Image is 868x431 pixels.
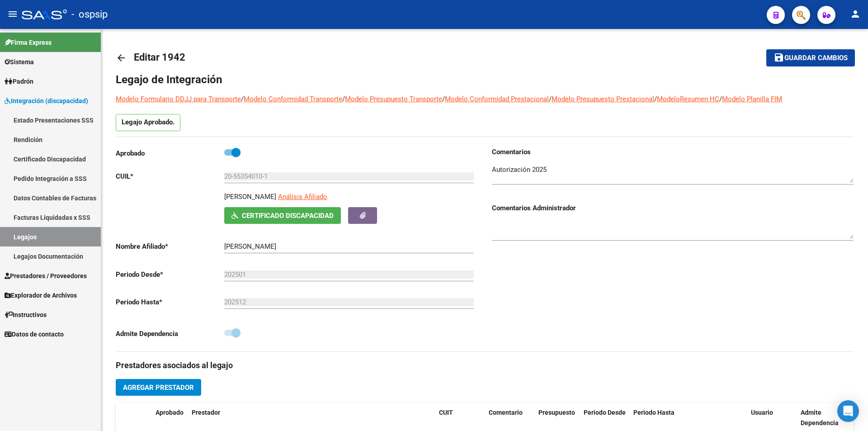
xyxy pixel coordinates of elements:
[7,9,18,19] mat-icon: menu
[5,96,88,106] span: Integración (discapacidad)
[345,95,442,103] a: Modelo Presupuesto Transporte
[242,212,334,220] span: Certificado Discapacidad
[5,57,34,67] span: Sistema
[116,379,201,396] button: Agregar Prestador
[116,72,854,87] h1: Legajo de Integración
[5,329,64,339] span: Datos de contacto
[5,271,87,281] span: Prestadores / Proveedores
[552,95,654,103] a: Modelo Presupuesto Prestacional
[850,9,861,19] mat-icon: person
[116,95,241,103] a: Modelo Formulario DDJJ para Transporte
[5,76,33,86] span: Padrón
[584,409,626,416] span: Periodo Desde
[116,242,224,251] p: Nombre Afiliado
[71,5,108,24] span: - ospsip
[224,192,276,202] p: [PERSON_NAME]
[116,148,224,158] p: Aprobado
[801,409,839,426] span: Admite Dependencia
[116,359,854,372] h3: Prestadores asociados al legajo
[657,95,719,103] a: ModeloResumen HC
[633,409,675,416] span: Periodo Hasta
[766,49,855,66] button: Guardar cambios
[774,52,784,63] mat-icon: save
[5,290,77,300] span: Explorador de Archivos
[116,270,224,279] p: Periodo Desde
[116,329,224,339] p: Admite Dependencia
[538,409,575,416] span: Presupuesto
[224,207,341,224] button: Certificado Discapacidad
[278,193,327,201] span: Análisis Afiliado
[722,95,782,103] a: Modelo Planilla FIM
[492,203,854,213] h3: Comentarios Administrador
[116,52,127,63] mat-icon: arrow_back
[116,114,180,131] p: Legajo Aprobado.
[445,95,549,103] a: Modelo Conformidad Prestacional
[244,95,342,103] a: Modelo Conformidad Transporte
[116,171,224,181] p: CUIL
[156,409,184,416] span: Aprobado
[134,52,185,63] span: Editar 1942
[123,384,194,392] span: Agregar Prestador
[751,409,773,416] span: Usuario
[837,400,859,422] div: Open Intercom Messenger
[439,409,453,416] span: CUIT
[784,54,848,62] span: Guardar cambios
[489,409,523,416] span: Comentario
[116,297,224,307] p: Periodo Hasta
[5,38,52,47] span: Firma Express
[492,147,854,157] h3: Comentarios
[192,409,220,416] span: Prestador
[5,310,47,320] span: Instructivos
